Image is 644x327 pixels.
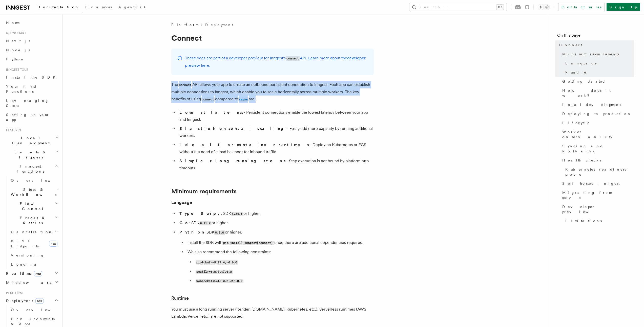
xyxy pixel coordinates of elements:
[171,33,374,42] h1: Connect
[11,317,55,326] span: Environments & Apps
[563,165,634,179] a: Kubernetes readiness probe
[178,157,374,172] li: - Step execution is not bound by platform http timeouts.
[186,248,374,285] li: We also recommend the following constraints:
[562,190,634,200] span: Migrating from serve
[560,188,634,202] a: Migrating from serve
[563,59,634,68] a: Language
[214,230,225,235] code: 0.5.0
[4,291,23,295] span: Platform
[11,178,63,182] span: Overview
[4,135,55,146] span: Local Development
[196,260,238,265] code: protobuf>=5.29.4,<6.0.0
[34,2,82,14] a: Documentation
[11,262,37,266] span: Logging
[4,96,59,110] a: Leveraging Steps
[11,253,44,257] span: Versioning
[4,36,59,45] a: Next.js
[560,100,634,109] a: Local development
[205,22,233,27] a: Deployment
[179,230,204,235] strong: Python
[562,79,606,84] span: Getting started
[179,126,287,131] strong: Elastic horizontal scaling
[9,260,59,269] a: Logging
[562,111,631,116] span: Deploying to production
[562,102,621,107] span: Local development
[4,18,59,27] a: Home
[4,271,42,276] span: Realtime
[196,279,243,283] code: websockets>=15.0.0,<16.0.0
[34,271,42,276] span: new
[4,176,59,269] div: Inngest Functions
[186,239,374,246] li: Install the SDK with since there are additional dependencies required.
[171,188,237,195] a: Minimum requirements
[178,210,374,217] li: : SDK or higher.
[560,109,634,118] a: Deploying to production
[6,99,49,108] span: Leveraging Steps
[562,120,590,125] span: Lifecycle
[171,199,192,206] a: Language
[178,125,374,139] li: - Easily add more capacity by running additional workers.
[538,4,550,10] button: Toggle dark mode
[4,128,21,132] span: Features
[562,52,619,57] span: Minimum requirements
[222,241,274,245] code: pip install inngest[connect]
[4,82,59,96] a: Your first Functions
[171,306,374,320] p: You must use a long running server (Render, [DOMAIN_NAME], Kubernetes, etc.). Serverless runtimes...
[9,305,59,314] a: Overview
[560,179,634,188] a: Self hosted Inngest
[118,5,145,9] span: AgentKit
[4,280,52,285] span: Middleware
[199,221,212,225] code: 0.11.2
[6,57,25,61] span: Python
[557,40,634,50] a: Connect
[82,2,115,14] a: Examples
[562,88,634,98] span: How does it work?
[4,164,55,174] span: Inngest Functions
[185,55,368,69] p: These docs are part of a developer preview for Inngest's API. Learn more about the .
[178,141,374,155] li: - Deploy on Kubernetes or ECS without the need of a load balancer for inbound traffic
[6,75,58,79] span: Install the SDK
[562,129,634,139] span: Worker observability
[115,2,148,14] a: AgentKit
[4,148,59,162] button: Events & Triggers
[562,204,634,214] span: Developer preview
[4,73,59,82] a: Install the SDK
[560,50,634,59] a: Minimum requirements
[558,3,605,11] a: Contact sales
[178,83,192,87] code: connect
[238,97,249,101] a: serve
[560,156,634,165] a: Health checks
[6,48,30,52] span: Node.js
[557,32,634,40] h4: On this page
[560,86,634,100] a: How does it work?
[559,42,582,48] span: Connect
[4,269,59,278] button: Realtimenew
[4,296,59,305] button: Deploymentnew
[4,68,28,72] span: Inngest tour
[4,298,44,303] span: Deployment
[6,20,20,25] span: Home
[85,5,112,9] span: Examples
[607,3,640,11] a: Sign Up
[179,110,244,115] strong: Lowest latency
[560,77,634,86] a: Getting started
[196,270,233,274] code: psutil>=6.0.0,<7.0.0
[560,142,634,156] a: Syncing and Rollbacks
[9,199,59,213] button: Flow Control
[4,110,59,124] a: Setting up your app
[9,187,56,197] span: Steps & Workflows
[4,150,55,160] span: Events & Triggers
[4,31,26,35] span: Quick start
[178,229,374,285] li: : SDK or higher.
[178,219,374,227] li: : SDK or higher.
[179,158,286,163] strong: Simpler long running steps
[49,241,57,247] span: new
[171,81,374,103] p: The API allows your app to create an outbound persistent connection to Inngest. Each app can esta...
[4,162,59,176] button: Inngest Functions
[4,278,59,287] button: Middleware
[496,5,504,10] kbd: ⌘K
[286,56,300,61] code: connect
[9,213,59,227] button: Errors & Retries
[4,133,59,148] button: Local Development
[9,227,59,237] button: Cancellation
